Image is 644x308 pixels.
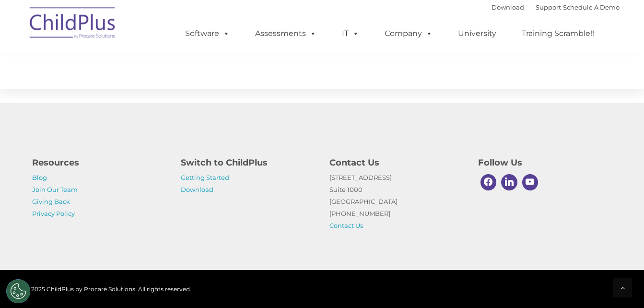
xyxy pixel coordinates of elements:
[596,262,644,308] iframe: Chat Widget
[32,210,75,217] a: Privacy Policy
[536,3,561,11] a: Support
[32,186,78,193] a: Join Our Team
[133,103,174,110] span: Phone number
[520,172,541,193] a: Youtube
[32,174,47,181] a: Blog
[246,24,326,43] a: Assessments
[563,3,620,11] a: Schedule A Demo
[332,24,369,43] a: IT
[181,186,213,193] a: Download
[25,0,121,48] img: ChildPlus by Procare Solutions
[448,24,506,43] a: University
[329,172,464,232] p: [STREET_ADDRESS] Suite 1000 [GEOGRAPHIC_DATA] [PHONE_NUMBER]
[499,172,520,193] a: Linkedin
[512,24,604,43] a: Training Scramble!!
[181,156,315,169] h4: Switch to ChildPlus
[25,285,191,293] span: © 2025 ChildPlus by Procare Solutions. All rights reserved.
[32,156,166,169] h4: Resources
[176,24,239,43] a: Software
[181,174,229,181] a: Getting Started
[329,156,464,169] h4: Contact Us
[133,63,163,71] span: Last name
[329,222,363,229] a: Contact Us
[32,198,70,205] a: Giving Back
[478,156,612,169] h4: Follow Us
[375,24,442,43] a: Company
[492,3,524,11] a: Download
[492,3,620,11] font: |
[6,279,30,303] button: Cookies Settings
[478,172,499,193] a: Facebook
